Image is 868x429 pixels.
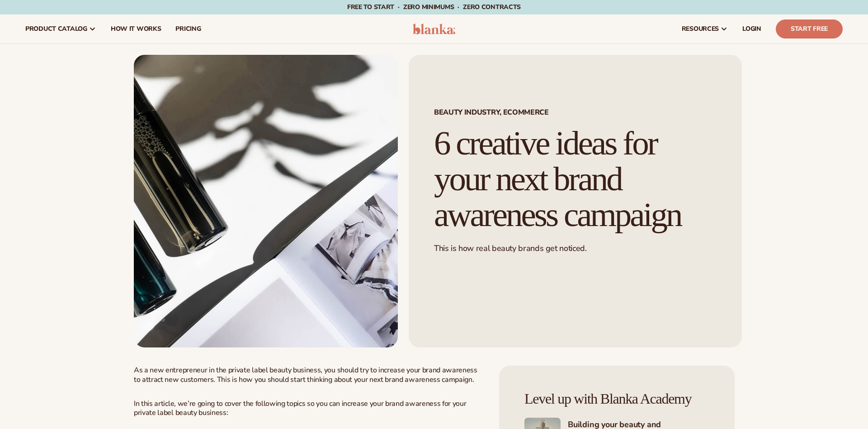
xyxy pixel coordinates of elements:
[168,14,208,43] a: pricing
[675,14,735,43] a: resources
[413,24,456,34] img: logo
[524,391,709,407] h4: Level up with Blanka Academy
[347,3,521,11] span: Free to start · ZERO minimums · ZERO contracts
[25,25,87,33] span: product catalog
[742,25,761,33] span: LOGIN
[18,14,104,43] a: product catalog
[682,25,719,33] span: resources
[111,25,161,33] span: How It Works
[134,55,398,347] img: Minimalist composition featuring sleek black beauty product bottles and an open design book, acce...
[776,19,843,39] a: Start Free
[104,14,169,43] a: How It Works
[134,366,481,385] p: As a new entrepreneur in the private label beauty business, you should try to increase your brand...
[735,14,769,43] a: LOGIN
[434,109,717,116] span: BEAUTY INDUSTRY, ECOMMERCE
[434,243,717,254] p: This is how real beauty brands get noticed.
[175,25,201,33] span: pricing
[134,399,481,418] p: In this article, we’re going to cover the following topics so you can increase your brand awarene...
[434,125,717,232] h1: 6 creative ideas for your next brand awareness campaign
